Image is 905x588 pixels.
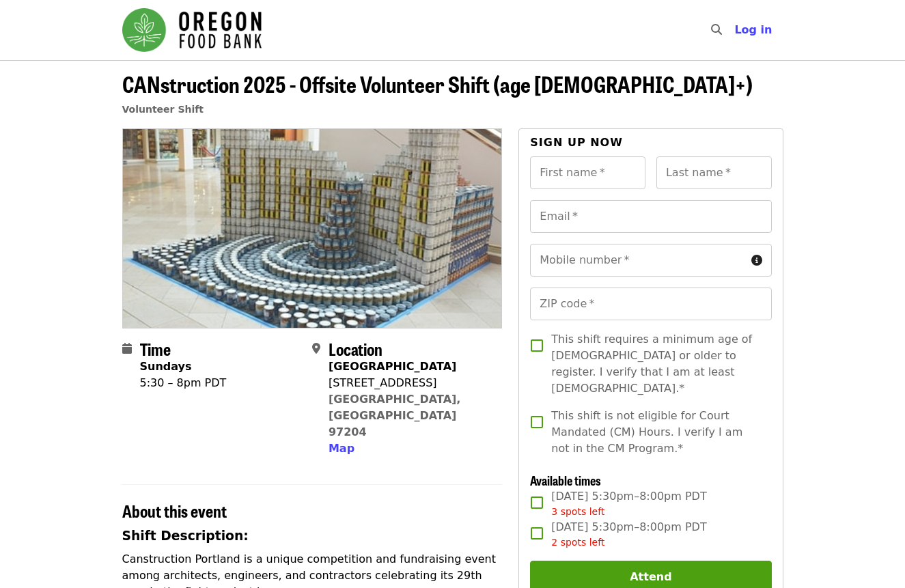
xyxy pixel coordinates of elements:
input: ZIP code [530,288,771,320]
span: Location [329,337,382,361]
i: circle-info icon [751,254,762,267]
input: Last name [656,156,772,189]
img: Oregon Food Bank - Home [122,8,262,52]
input: Search [730,14,741,46]
a: Volunteer Shift [122,104,204,115]
span: Time [140,337,171,361]
div: [STREET_ADDRESS] [329,375,491,391]
span: CANstruction 2025 - Offsite Volunteer Shift (age [DEMOGRAPHIC_DATA]+) [122,68,753,100]
img: CANstruction 2025 - Offsite Volunteer Shift (age 16+) organized by Oregon Food Bank [123,129,502,327]
span: Sign up now [530,136,623,149]
span: Available times [530,471,601,489]
input: First name [530,156,645,189]
i: map-marker-alt icon [312,342,320,355]
input: Mobile number [530,244,745,277]
a: [GEOGRAPHIC_DATA], [GEOGRAPHIC_DATA] 97204 [329,393,461,438]
span: This shift is not eligible for Court Mandated (CM) Hours. I verify I am not in the CM Program.* [551,408,760,457]
span: 2 spots left [551,537,604,548]
span: Log in [734,23,772,36]
span: Map [329,442,354,455]
strong: [GEOGRAPHIC_DATA] [329,360,456,373]
button: Log in [723,16,783,44]
strong: Sundays [140,360,192,373]
button: Map [329,440,354,457]
input: Email [530,200,771,233]
span: [DATE] 5:30pm–8:00pm PDT [551,519,706,550]
strong: Shift Description: [122,529,249,543]
span: 3 spots left [551,506,604,517]
span: This shift requires a minimum age of [DEMOGRAPHIC_DATA] or older to register. I verify that I am ... [551,331,760,397]
i: calendar icon [122,342,132,355]
i: search icon [711,23,722,36]
div: 5:30 – 8pm PDT [140,375,227,391]
span: [DATE] 5:30pm–8:00pm PDT [551,488,706,519]
span: About this event [122,499,227,522]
